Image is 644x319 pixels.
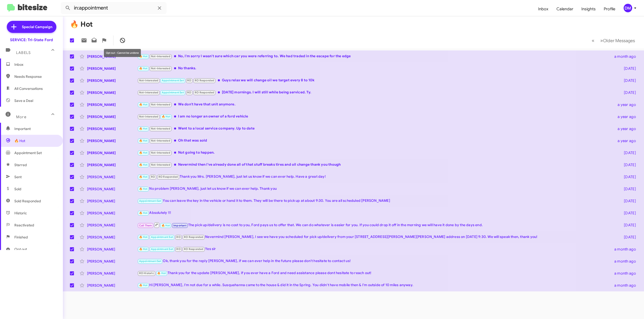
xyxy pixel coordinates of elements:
[70,20,93,28] h1: 🔥 Hot
[139,163,148,166] span: 🔥 Hot
[87,235,137,240] div: [PERSON_NAME]
[600,2,619,16] a: Profile
[157,272,166,275] span: 🔥 Hot
[614,126,640,131] div: a year ago
[137,66,614,71] div: No thanks.
[87,162,137,167] div: [PERSON_NAME]
[158,175,178,178] span: RO Responded
[137,114,614,119] div: I am no longer an owner of a ford vehicle
[87,174,137,179] div: [PERSON_NAME]
[137,138,614,144] div: Oh that was sold
[151,247,173,251] span: Appointment Set
[137,126,614,132] div: Went to a local service company. Up to date
[151,235,173,239] span: Appointment Set
[187,79,191,82] span: RO
[87,186,137,192] div: [PERSON_NAME]
[87,150,137,155] div: [PERSON_NAME]
[614,259,640,264] div: a month ago
[139,284,148,287] span: 🔥 Hot
[176,235,180,239] span: RO
[87,126,137,131] div: [PERSON_NAME]
[16,50,31,55] span: Labels
[87,54,137,59] div: [PERSON_NAME]
[614,247,640,252] div: a month ago
[139,151,148,154] span: 🔥 Hot
[162,79,184,82] span: Appointment Set
[589,35,597,46] button: Previous
[552,2,577,16] a: Calendar
[87,90,137,95] div: [PERSON_NAME]
[577,2,600,16] a: Insights
[139,91,158,94] span: Not-Interested
[137,246,614,252] div: Yes sir
[87,271,137,276] div: [PERSON_NAME]
[195,91,214,94] span: RO Responded
[22,24,52,29] span: Special Campaign
[139,127,148,130] span: 🔥 Hot
[137,258,614,264] div: Ok, thank you for the reply [PERSON_NAME], if we can ever help in the future please don't hesitat...
[14,211,27,216] span: Historic
[137,186,614,192] div: No problem [PERSON_NAME], just let us know if we can ever help. Thank you
[614,102,640,107] div: a year ago
[104,49,141,57] div: Opt out - Cannot be undone
[151,151,170,154] span: Not-Interested
[14,74,57,79] span: Needs Response
[151,103,170,106] span: Not-Interested
[87,102,137,107] div: [PERSON_NAME]
[14,199,41,204] span: Sold Responded
[534,2,552,16] span: Inbox
[151,55,170,58] span: Not-Interested
[139,139,148,142] span: 🔥 Hot
[614,174,640,179] div: [DATE]
[597,35,638,46] button: Next
[137,270,614,276] div: Thank you for the update [PERSON_NAME], if you ever have a Ford and need assistance please dont h...
[139,115,158,118] span: Not-Interested
[614,138,640,143] div: a year ago
[614,90,640,95] div: [DATE]
[139,103,148,106] span: 🔥 Hot
[151,163,170,166] span: Not-Interested
[137,282,614,288] div: Hi [PERSON_NAME], I'm not due for a while. Susquehanna came to the house & did it in the Spring. ...
[139,175,148,178] span: 🔥 Hot
[137,234,614,240] div: Nevermind [PERSON_NAME], I see we have you scheduled for pick up/delivery from your [STREET_ADDRE...
[14,235,28,240] span: Finished
[139,187,148,190] span: 🔥 Hot
[614,283,640,288] div: a month ago
[14,186,21,192] span: Sold
[137,102,614,107] div: We don't have that unit anymore.
[139,247,148,251] span: 🔥 Hot
[137,150,614,156] div: Not going to happen.
[10,37,53,42] div: SERVICE: Tri-State Ford
[603,38,635,43] span: Older Messages
[16,115,26,119] span: More
[87,283,137,288] div: [PERSON_NAME]
[187,91,191,94] span: RO
[162,224,170,227] span: 🔥 Hot
[14,223,34,228] span: Reactivated
[614,199,640,204] div: [DATE]
[87,223,137,228] div: [PERSON_NAME]
[87,211,137,216] div: [PERSON_NAME]
[614,162,640,167] div: [DATE]
[139,260,161,263] span: Appointment Set
[614,223,640,228] div: [DATE]
[87,114,137,119] div: [PERSON_NAME]
[14,98,33,103] span: Save a Deal
[137,222,614,228] div: The pick up/delivery is no cost to you, Ford pays us to offer that. We can do whatever is easier ...
[184,235,203,239] span: RO Responded
[61,2,167,14] input: Search
[614,211,640,216] div: [DATE]
[87,259,137,264] div: [PERSON_NAME]
[14,247,27,252] span: Opt out
[614,150,640,155] div: [DATE]
[87,66,137,71] div: [PERSON_NAME]
[7,21,56,33] a: Special Campaign
[176,247,180,251] span: RO
[139,235,148,239] span: 🔥 Hot
[151,139,170,142] span: Not-Interested
[151,67,170,70] span: Not-Interested
[137,198,614,204] div: You can leave the key in the vehicle or hand it to them. They will be there to pick up at about 9...
[162,91,184,94] span: Appointment Set
[592,37,594,44] span: «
